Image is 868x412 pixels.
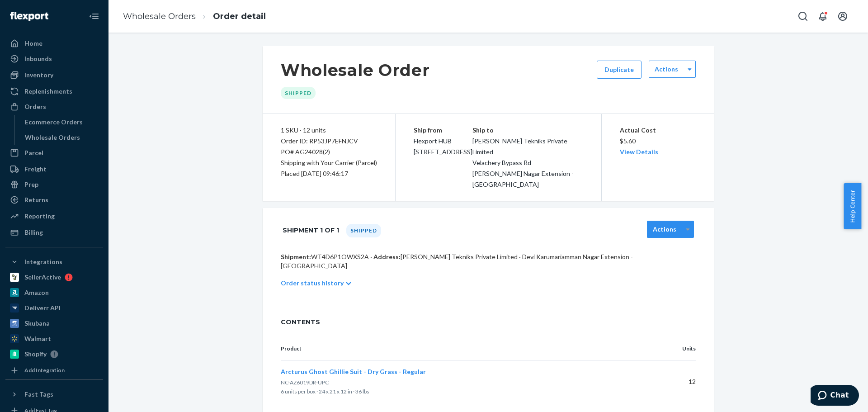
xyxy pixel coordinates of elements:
[24,54,52,63] div: Inbounds
[814,7,832,25] button: Open notifications
[414,137,472,156] span: Flexport HUB [STREET_ADDRESS]
[24,87,72,96] div: Replenishments
[281,317,696,327] span: CONTENTS
[24,334,51,343] div: Walmart
[24,319,50,328] div: Skubana
[653,225,676,234] label: Actions
[281,253,311,260] span: Shipment:
[5,84,103,99] a: Replenishments
[281,279,344,288] p: Order status history
[5,347,103,361] a: Shopify
[123,11,196,21] a: Wholesale Orders
[620,125,696,157] div: $5.60
[5,99,103,114] a: Orders
[655,65,678,74] label: Actions
[281,157,377,168] p: Shipping with Your Carrier (Parcel)
[281,125,377,136] div: 1 SKU · 12 units
[20,115,104,129] a: Ecommerce Orders
[24,273,61,282] div: SellerActive
[5,52,103,66] a: Inbounds
[20,130,104,145] a: Wholesale Orders
[213,11,266,21] a: Order detail
[597,61,642,79] button: Duplicate
[472,137,574,188] span: [PERSON_NAME] Tekniks Private Limited Velachery Bypass Rd [PERSON_NAME] Nagar Extension - [GEOGRA...
[414,125,472,136] p: Ship from
[5,387,103,402] button: Fast Tags
[5,301,103,315] a: Deliverr API
[373,253,401,260] span: Address:
[5,285,103,300] a: Amazon
[25,118,83,127] div: Ecommerce Orders
[658,345,696,353] p: Units
[281,168,377,179] div: Placed [DATE] 09:46:17
[24,148,43,157] div: Parcel
[25,133,80,142] div: Wholesale Orders
[5,68,103,82] a: Inventory
[281,147,377,157] div: PO# AG24028(2)
[5,193,103,207] a: Returns
[281,136,377,147] div: Order ID: RP53JP7EFNJCV
[24,350,47,359] div: Shopify
[5,177,103,192] a: Prep
[24,195,48,204] div: Returns
[10,12,48,21] img: Flexport logo
[5,209,103,223] a: Reporting
[281,87,316,99] div: Shipped
[5,331,103,346] a: Walmart
[85,7,103,25] button: Close Navigation
[658,377,696,386] p: 12
[283,221,339,240] h1: Shipment 1 of 1
[5,225,103,240] a: Billing
[811,385,859,407] iframe: Opens a widget where you can chat to one of our agents
[24,212,55,221] div: Reporting
[5,270,103,284] a: SellerActive
[24,165,47,174] div: Freight
[5,162,103,176] a: Freight
[24,288,49,297] div: Amazon
[281,368,426,375] span: Arcturus Ghost Ghillie Suit - Dry Grass - Regular
[5,255,103,269] button: Integrations
[24,390,53,399] div: Fast Tags
[5,146,103,160] a: Parcel
[281,252,696,270] p: WT4D6P1OWXS2A · [PERSON_NAME] Tekniks Private Limited · Devi Karumariamman Nagar Extension - [GEO...
[794,7,812,25] button: Open Search Box
[620,125,696,136] p: Actual Cost
[620,148,658,156] a: View Details
[24,303,61,313] div: Deliverr API
[472,125,583,136] p: Ship to
[24,228,43,237] div: Billing
[24,102,46,111] div: Orders
[24,257,62,266] div: Integrations
[281,379,329,386] span: NC-AZ6019DR-UPC
[5,316,103,331] a: Skubana
[281,61,430,80] h1: Wholesale Order
[24,180,38,189] div: Prep
[24,71,53,80] div: Inventory
[24,39,42,48] div: Home
[5,365,103,376] a: Add Integration
[5,36,103,51] a: Home
[346,224,381,237] div: Shipped
[281,345,643,353] p: Product
[116,3,273,30] ol: breadcrumbs
[844,183,861,229] button: Help Center
[281,367,426,376] button: Arcturus Ghost Ghillie Suit - Dry Grass - Regular
[834,7,852,25] button: Open account menu
[281,387,643,396] p: 6 units per box · 24 x 21 x 12 in · 36 lbs
[24,366,65,374] div: Add Integration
